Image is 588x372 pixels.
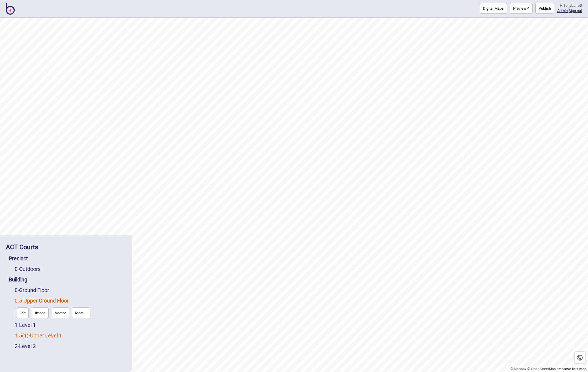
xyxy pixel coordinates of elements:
[557,367,587,371] a: Map feedback
[557,3,582,8] div: Hi Tonyburrett
[50,306,70,320] a: Vector
[15,322,36,328] a: 1-Level 1
[15,341,126,351] div: Level 2
[557,9,568,13] a: Admin
[569,9,582,13] button: Sign out
[30,306,50,320] a: Image
[6,241,126,253] div: ACT Courts
[527,367,556,371] a: OpenStreetMap
[510,3,533,14] a: Previewpreview
[52,308,69,318] button: Vector
[480,3,507,14] button: Digital Maps
[15,306,30,320] a: Edit
[526,7,529,10] img: preview
[15,264,126,274] div: Outdoors
[15,330,126,341] div: Upper Level 1
[22,332,28,339] span: Visual Level Override
[15,298,69,304] a: 0.5-Upper Ground Floor
[15,285,126,295] div: Ground Floor
[70,306,92,320] a: More ...
[510,3,533,14] button: Preview
[15,266,41,272] a: 0-Outdoors
[15,287,49,293] a: 0-Ground Floor
[9,255,28,261] a: Precinct
[15,332,62,339] a: 1.5(1)-Upper Level 1
[15,295,126,320] div: Upper Ground Floor
[557,9,569,13] span: |
[15,320,126,330] div: Level 1
[510,367,526,371] a: Mapbox
[72,308,90,318] button: More ...
[15,343,36,349] a: 2-Level 2
[6,3,15,15] img: BindiMaps CMS
[9,276,27,283] a: Building
[32,308,49,318] button: Image
[16,308,29,318] button: Edit
[6,243,38,251] a: ACT Courts
[535,3,554,14] button: Publish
